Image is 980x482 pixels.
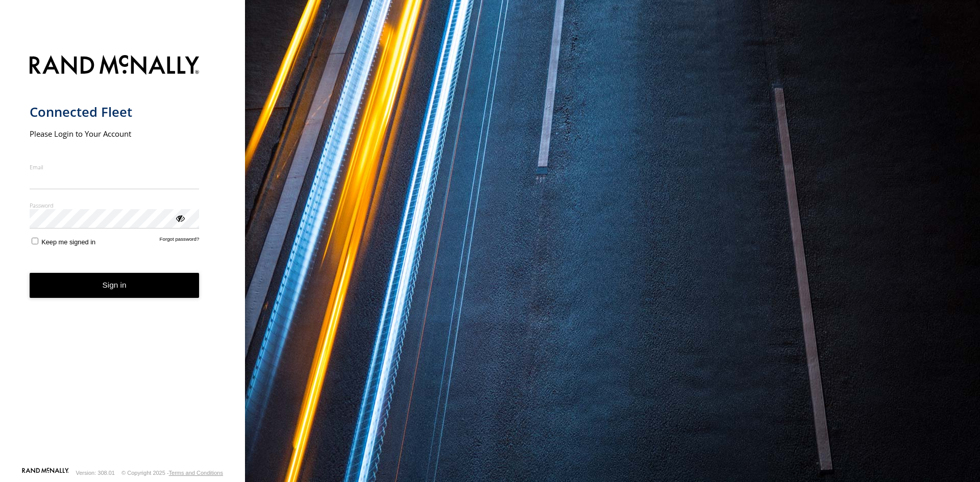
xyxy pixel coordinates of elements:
a: Visit our Website [22,468,69,478]
button: Sign in [30,273,200,298]
input: Keep me signed in [32,238,38,244]
a: Terms and Conditions [169,470,223,476]
a: Forgot password? [160,236,200,246]
img: Rand McNally [30,53,200,79]
h1: Connected Fleet [30,104,200,120]
div: ViewPassword [175,213,185,223]
h2: Please Login to Your Account [30,129,200,139]
div: © Copyright 2025 - [121,470,223,476]
label: Email [30,163,200,171]
span: Keep me signed in [41,238,95,246]
label: Password [30,201,200,209]
form: main [30,49,216,467]
div: Version: 308.01 [76,470,115,476]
